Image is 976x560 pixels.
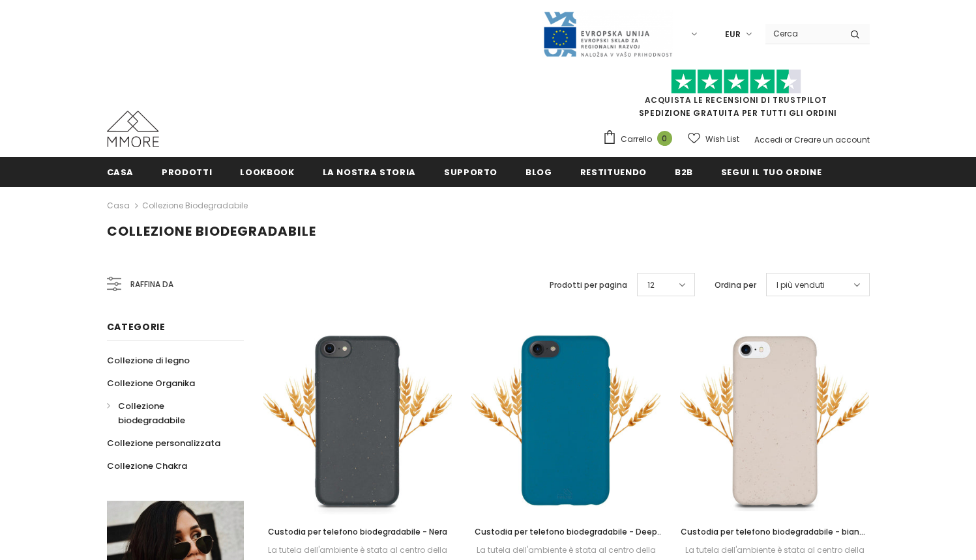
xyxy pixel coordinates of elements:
[705,133,739,146] span: Wish List
[107,320,166,333] span: Categorie
[621,133,652,146] span: Carrello
[107,395,229,432] a: Collezione biodegradabile
[142,200,248,211] a: Collezione biodegradabile
[602,130,679,149] a: Carrello 0
[107,198,130,214] a: Casa
[107,157,134,186] a: Casa
[525,166,552,178] span: Blog
[721,166,821,178] span: Segui il tuo ordine
[268,526,447,537] span: Custodia per telefono biodegradabile - Nera
[107,437,220,449] span: Collezione personalizzata
[323,166,416,178] span: La nostra storia
[240,157,294,186] a: Lookbook
[107,460,187,472] span: Collezione Chakra
[107,111,159,147] img: Casi MMORE
[471,525,660,539] a: Custodia per telefono biodegradabile - Deep Sea Blue
[542,10,673,58] img: Javni Razpis
[444,157,497,186] a: supporto
[107,455,187,477] a: Collezione Chakra
[715,279,756,292] label: Ordina per
[107,377,195,389] span: Collezione Organika
[130,277,173,292] span: Raffina da
[784,134,792,145] span: or
[162,157,212,186] a: Prodotti
[765,24,840,43] input: Search Site
[107,349,190,372] a: Collezione di legno
[721,157,821,186] a: Segui il tuo ordine
[754,134,782,145] a: Accedi
[602,75,870,119] span: SPEDIZIONE GRATUITA PER TUTTI GLI ORDINI
[542,28,673,39] a: Javni Razpis
[671,69,801,94] img: Fidati di Pilot Stars
[525,157,552,186] a: Blog
[263,525,452,539] a: Custodia per telefono biodegradabile - Nera
[240,166,294,178] span: Lookbook
[107,166,134,178] span: Casa
[680,525,869,539] a: Custodia per telefono biodegradabile - bianco naturale
[645,94,827,105] a: Acquista le recensioni di TrustPilot
[475,526,663,552] span: Custodia per telefono biodegradabile - Deep Sea Blue
[580,157,647,186] a: Restituendo
[107,354,190,367] span: Collezione di legno
[794,134,870,145] a: Creare un account
[550,279,627,292] label: Prodotti per pagina
[162,166,212,178] span: Prodotti
[118,400,185,427] span: Collezione biodegradabile
[647,279,655,292] span: 12
[688,128,739,150] a: Wish List
[675,166,693,178] span: B2B
[681,526,869,552] span: Custodia per telefono biodegradabile - bianco naturale
[657,131,672,146] span: 0
[107,372,195,395] a: Collezione Organika
[323,157,416,186] a: La nostra storia
[107,432,220,455] a: Collezione personalizzata
[776,279,825,292] span: I più venduti
[580,166,647,178] span: Restituendo
[725,28,741,41] span: EUR
[675,157,693,186] a: B2B
[444,166,497,178] span: supporto
[107,222,316,240] span: Collezione biodegradabile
